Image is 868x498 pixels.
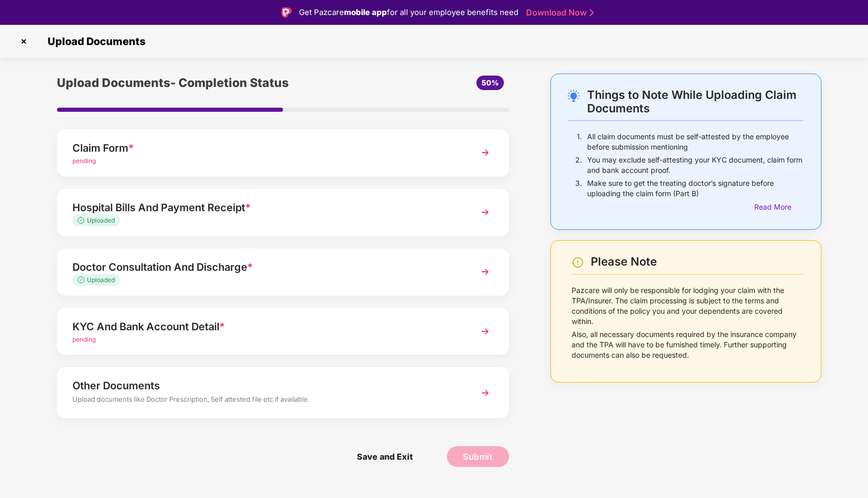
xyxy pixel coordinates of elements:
[16,33,32,50] img: svg+xml;base64,PHN2ZyBpZD0iQ3Jvc3MtMzJ4MzIiIHhtbG5zPSJodHRwOi8vd3d3LnczLm9yZy8yMDAwL3N2ZyIgd2lkdG...
[78,217,87,224] img: svg+xml;base64,PHN2ZyB4bWxucz0iaHR0cDovL3d3dy53My5vcmcvMjAwMC9zdmciIHdpZHRoPSIxMy4zMzMiIGhlaWdodD...
[587,155,803,175] p: You may exclude self-attesting your KYC document, claim form and bank account proof.
[476,384,495,402] img: svg+xml;base64,PHN2ZyBpZD0iTmV4dCIgeG1sbnM9Imh0dHA6Ly93d3cudzMub3JnLzIwMDAvc3ZnIiB3aWR0aD0iMzYiIG...
[72,394,458,407] div: Upload documents like Doctor Prescription, Self attested file etc if available.
[754,201,803,213] div: Read More
[476,203,495,222] img: svg+xml;base64,PHN2ZyBpZD0iTmV4dCIgeG1sbnM9Imh0dHA6Ly93d3cudzMub3JnLzIwMDAvc3ZnIiB3aWR0aD0iMzYiIG...
[78,276,87,283] img: svg+xml;base64,PHN2ZyB4bWxucz0iaHR0cDovL3d3dy53My5vcmcvMjAwMC9zdmciIHdpZHRoPSIxMy4zMzMiIGhlaWdodD...
[526,7,591,18] a: Download Now
[72,157,96,165] span: pending
[447,446,509,467] button: Submit
[567,90,580,102] img: svg+xml;base64,PHN2ZyB4bWxucz0iaHR0cDovL3d3dy53My5vcmcvMjAwMC9zdmciIHdpZHRoPSIyNC4wOTMiIGhlaWdodD...
[72,335,96,343] span: pending
[37,35,151,48] span: Upload Documents
[572,285,803,327] p: Pazcare will only be responsible for lodging your claim with the TPA/Insurer. The claim processin...
[572,256,584,269] img: svg+xml;base64,PHN2ZyBpZD0iV2FybmluZ18tXzI0eDI0IiBkYXRhLW5hbWU9Ildhcm5pbmcgLSAyNHgyNCIgeG1sbnM9Im...
[476,262,495,281] img: svg+xml;base64,PHN2ZyBpZD0iTmV4dCIgeG1sbnM9Imh0dHA6Ly93d3cudzMub3JnLzIwMDAvc3ZnIiB3aWR0aD0iMzYiIG...
[591,255,803,269] div: Please Note
[344,7,387,17] strong: mobile app
[587,88,803,115] div: Things to Note While Uploading Claim Documents
[72,259,458,275] div: Doctor Consultation And Discharge
[476,322,495,341] img: svg+xml;base64,PHN2ZyBpZD0iTmV4dCIgeG1sbnM9Imh0dHA6Ly93d3cudzMub3JnLzIwMDAvc3ZnIiB3aWR0aD0iMzYiIG...
[72,140,458,156] div: Claim Form
[299,6,518,19] div: Get Pazcare for all your employee benefits need
[87,216,115,224] span: Uploaded
[572,329,803,360] p: Also, all necessary documents required by the insurance company and the TPA will have to be furni...
[575,155,582,175] p: 2.
[72,199,458,216] div: Hospital Bills And Payment Receipt
[72,318,458,335] div: KYC And Bank Account Detail
[587,178,803,199] p: Make sure to get the treating doctor’s signature before uploading the claim form (Part B)
[87,276,115,284] span: Uploaded
[590,7,594,18] img: Stroke
[476,143,495,162] img: svg+xml;base64,PHN2ZyBpZD0iTmV4dCIgeG1sbnM9Imh0dHA6Ly93d3cudzMub3JnLzIwMDAvc3ZnIiB3aWR0aD0iMzYiIG...
[57,74,358,92] div: Upload Documents- Completion Status
[482,78,499,87] span: 50%
[575,178,582,199] p: 3.
[72,377,458,394] div: Other Documents
[587,131,803,152] p: All claim documents must be self-attested by the employee before submission mentioning
[281,7,292,18] img: Logo
[347,446,423,467] span: Save and Exit
[577,131,582,152] p: 1.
